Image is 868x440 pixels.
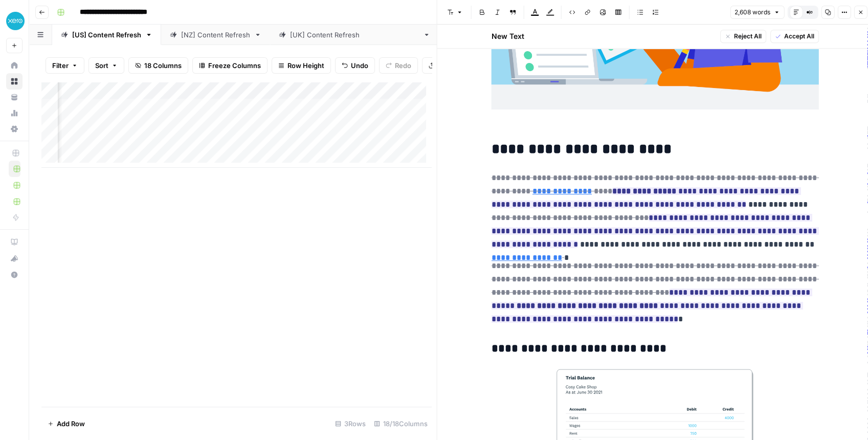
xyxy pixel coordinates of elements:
[88,57,124,74] button: Sort
[181,30,250,40] div: [NZ] Content Refresh
[290,30,419,40] div: [[GEOGRAPHIC_DATA]] Content Refresh
[95,60,108,71] span: Sort
[161,25,270,45] a: [NZ] Content Refresh
[6,121,23,137] a: Settings
[208,60,261,71] span: Freeze Columns
[128,57,188,74] button: 18 Columns
[6,234,23,250] a: AirOps Academy
[72,30,141,40] div: [US] Content Refresh
[492,31,524,41] h2: New Text
[730,6,784,19] button: 2,608 words
[6,57,23,74] a: Home
[6,250,23,267] button: What's new?
[351,60,368,71] span: Undo
[57,419,85,429] span: Add Row
[395,60,411,71] span: Redo
[144,60,182,71] span: 18 Columns
[52,60,69,71] span: Filter
[720,30,766,43] button: Reject All
[6,73,23,90] a: Browse
[52,25,161,45] a: [US] Content Refresh
[735,8,770,17] span: 2,608 words
[784,32,814,41] span: Accept All
[192,57,268,74] button: Freeze Columns
[41,415,91,432] button: Add Row
[331,415,370,432] div: 3 Rows
[6,89,23,105] a: Your Data
[770,30,819,43] button: Accept All
[7,251,22,266] div: What's new?
[335,57,375,74] button: Undo
[6,12,25,30] img: XeroOps Logo
[370,415,432,432] div: 18/18 Columns
[46,57,84,74] button: Filter
[6,267,23,283] button: Help + Support
[6,8,23,34] button: Workspace: XeroOps
[270,25,439,45] a: [[GEOGRAPHIC_DATA]] Content Refresh
[734,32,762,41] span: Reject All
[6,105,23,121] a: Usage
[379,57,418,74] button: Redo
[287,60,324,71] span: Row Height
[272,57,331,74] button: Row Height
